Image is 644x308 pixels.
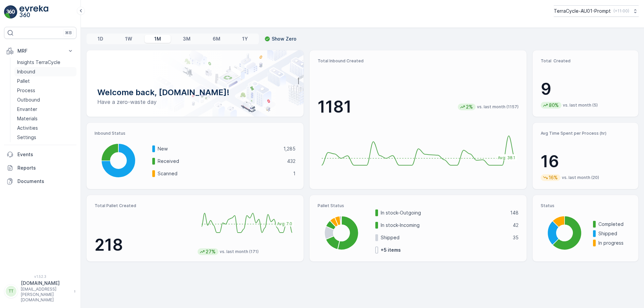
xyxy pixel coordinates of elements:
p: Status [541,203,630,208]
p: Events [17,151,74,158]
p: 6M [213,36,220,42]
div: TT [6,286,16,297]
p: Activities [17,125,38,131]
p: Materials [17,115,38,122]
p: Total Pallet Created [95,203,192,208]
p: 16 [541,151,630,172]
img: logo_light-DOdMpM7g.png [19,5,48,19]
p: Process [17,87,35,94]
p: In stock-Outgoing [381,209,506,216]
a: Events [4,148,76,161]
p: Shipped [598,230,630,237]
p: Pallet [17,78,30,84]
p: vs. last month (1157) [477,104,519,110]
p: 42 [513,222,519,229]
p: In stock-Incoming [381,222,508,229]
a: Insights TerraCycle [14,58,76,67]
a: Settings [14,133,76,142]
p: 432 [287,158,296,165]
a: Inbound [14,67,76,76]
p: Scanned [158,170,289,177]
a: Reports [4,161,76,175]
p: Outbound [17,97,40,103]
p: 1M [154,36,161,42]
img: logo [4,5,17,19]
p: Total Inbound Created [318,58,519,64]
a: Envanter [14,105,76,114]
p: New [158,145,279,152]
p: Welcome back, [DOMAIN_NAME]! [97,87,293,98]
p: Total Created [541,58,630,64]
p: 1,285 [283,145,296,152]
a: Documents [4,175,76,188]
p: vs. last month (5) [563,103,598,108]
p: 148 [510,209,519,216]
p: 9 [541,79,630,99]
p: Avg Time Spent per Process (hr) [541,131,630,136]
button: MRF [4,44,76,58]
p: MRF [17,48,63,54]
p: Inbound Status [95,131,296,136]
p: 1W [125,36,132,42]
p: ( +11:00 ) [613,8,629,14]
p: TerraCycle-AU01-Prompt [554,8,611,14]
a: Pallet [14,76,76,86]
p: 80% [548,102,559,109]
p: 218 [95,235,192,255]
p: + 5 items [381,247,401,253]
a: Process [14,86,76,95]
p: Have a zero-waste day [97,98,293,106]
span: v 1.52.3 [4,274,76,279]
p: 27% [205,248,216,255]
a: Outbound [14,95,76,105]
p: Documents [17,178,74,185]
p: Reports [17,165,74,171]
p: 35 [513,234,519,241]
button: TT[DOMAIN_NAME][EMAIL_ADDRESS][PERSON_NAME][DOMAIN_NAME] [4,280,76,303]
p: 3M [183,36,191,42]
p: 1 [293,170,296,177]
p: Shipped [381,234,508,241]
p: Pallet Status [318,203,519,208]
p: Received [158,158,283,165]
p: In progress [598,240,630,246]
p: 1D [98,36,103,42]
p: 1181 [318,97,352,117]
p: 16% [548,174,558,181]
p: Inbound [17,68,35,75]
p: Insights TerraCycle [17,59,60,66]
p: 1Y [242,36,248,42]
p: [EMAIL_ADDRESS][PERSON_NAME][DOMAIN_NAME] [21,287,70,303]
a: Materials [14,114,76,123]
p: vs. last month (20) [562,175,599,180]
a: Activities [14,123,76,133]
p: ⌘B [65,30,72,36]
p: Envanter [17,106,37,113]
p: 2% [465,104,474,110]
p: Show Zero [272,36,297,42]
p: Completed [598,221,630,228]
p: Settings [17,134,36,141]
p: [DOMAIN_NAME] [21,280,70,287]
button: TerraCycle-AU01-Prompt(+11:00) [554,5,639,17]
p: vs. last month (171) [220,249,259,254]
